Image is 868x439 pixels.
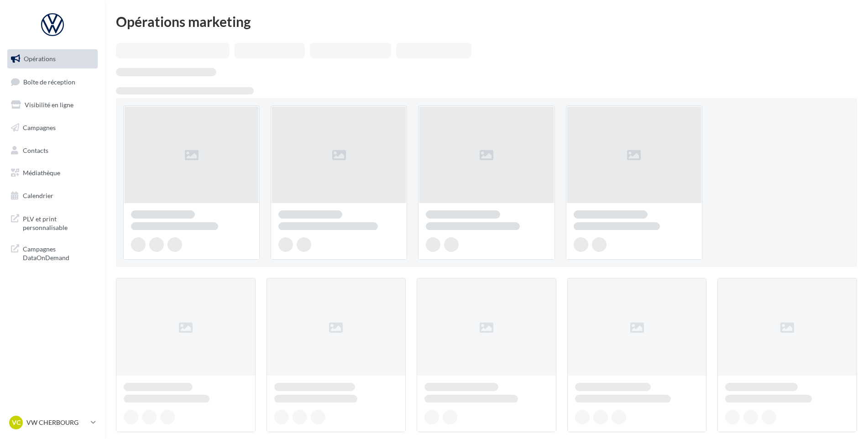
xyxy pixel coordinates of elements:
span: VC [12,418,21,427]
a: Visibilité en ligne [5,95,99,115]
a: Campagnes DataOnDemand [5,239,99,266]
a: Médiathèque [5,163,99,183]
span: Calendrier [23,192,53,199]
a: VC VW CHERBOURG [7,414,98,431]
span: Boîte de réception [23,78,75,85]
a: Contacts [5,141,99,160]
span: Contacts [23,146,48,154]
span: Campagnes DataOnDemand [23,243,94,262]
div: Opérations marketing [116,15,857,28]
a: Boîte de réception [5,72,99,92]
a: Campagnes [5,118,99,137]
a: PLV et print personnalisable [5,209,99,236]
span: Médiathèque [23,169,60,177]
span: Opérations [24,55,56,63]
p: VW CHERBOURG [26,418,87,427]
a: Calendrier [5,186,99,205]
span: Campagnes [23,124,56,131]
a: Opérations [5,49,99,68]
span: Visibilité en ligne [25,101,73,109]
span: PLV et print personnalisable [23,213,94,232]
